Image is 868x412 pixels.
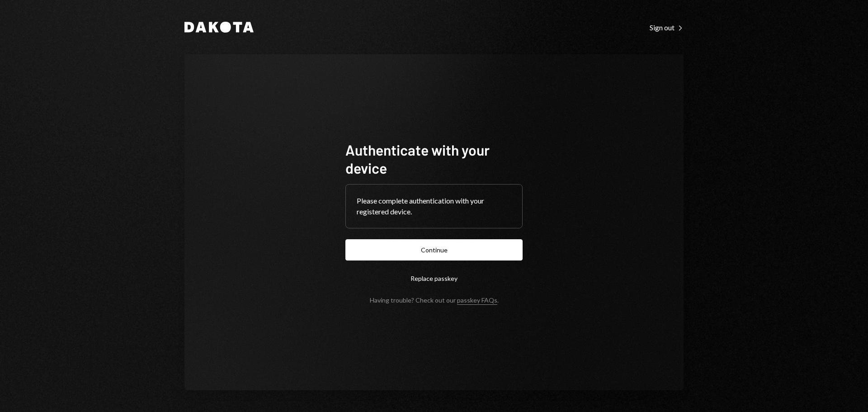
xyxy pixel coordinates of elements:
[650,22,684,32] a: Sign out
[345,239,523,260] button: Continue
[457,296,497,305] a: passkey FAQs
[370,296,499,304] div: Having trouble? Check out our .
[345,141,523,177] h1: Authenticate with your device
[345,268,523,289] button: Replace passkey
[357,195,511,217] div: Please complete authentication with your registered device.
[650,23,684,32] div: Sign out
